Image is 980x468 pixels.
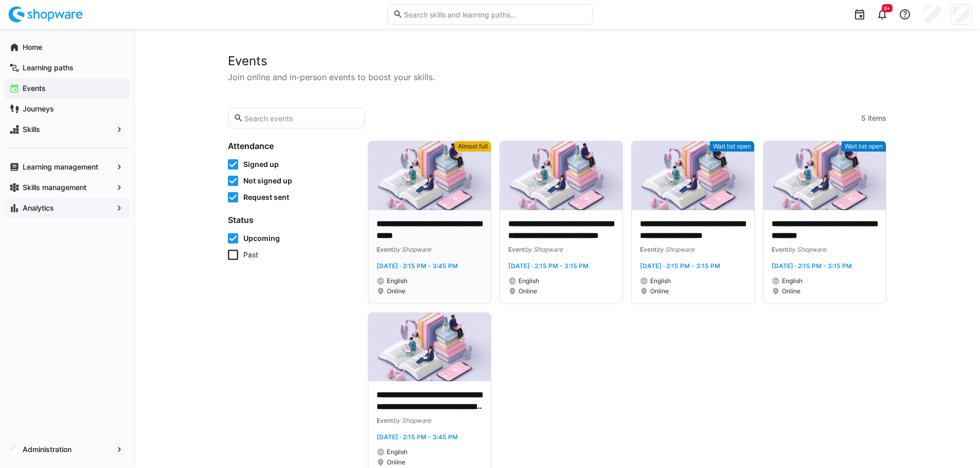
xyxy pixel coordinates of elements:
[868,113,886,123] span: items
[403,10,587,19] input: Search skills and learning paths…
[782,287,800,295] span: Online
[525,246,563,253] span: by Shopware
[458,142,488,151] span: Almost full
[243,250,258,260] span: Past
[650,287,669,295] span: Online
[228,71,886,83] p: Join online and in-person events to boost your skills.
[508,262,589,270] span: [DATE] · 2:15 PM - 3:15 PM
[861,113,866,123] span: 5
[243,159,279,170] span: Signed up
[387,458,405,466] span: Online
[387,277,407,285] span: English
[500,141,622,210] img: image
[508,246,525,253] span: Event
[377,433,458,441] span: [DATE] · 2:15 PM - 3:45 PM
[387,287,405,295] span: Online
[377,246,393,253] span: Event
[884,5,890,11] span: 9+
[640,262,720,270] span: [DATE] · 2:15 PM - 3:15 PM
[845,142,883,151] span: Wait list open
[377,262,458,270] span: [DATE] · 2:15 PM - 3:45 PM
[228,215,355,225] h4: Status
[640,246,656,253] span: Event
[650,277,671,285] span: English
[763,141,886,210] img: image
[656,246,694,253] span: by Shopware
[519,277,539,285] span: English
[393,417,431,424] span: by Shopware
[632,141,754,210] img: image
[228,53,886,69] h2: Events
[368,141,491,210] img: image
[782,277,803,285] span: English
[377,417,393,424] span: Event
[243,192,289,202] span: Request sent
[519,287,537,295] span: Online
[243,233,280,244] span: Upcoming
[713,142,751,151] span: Wait list open
[243,114,359,123] input: Search events
[387,448,407,456] span: English
[228,141,355,151] h4: Attendance
[772,262,852,270] span: [DATE] · 2:15 PM - 3:15 PM
[788,246,826,253] span: by Shopware
[772,246,788,253] span: Event
[393,246,431,253] span: by Shopware
[243,176,292,186] span: Not signed up
[368,313,491,382] img: image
